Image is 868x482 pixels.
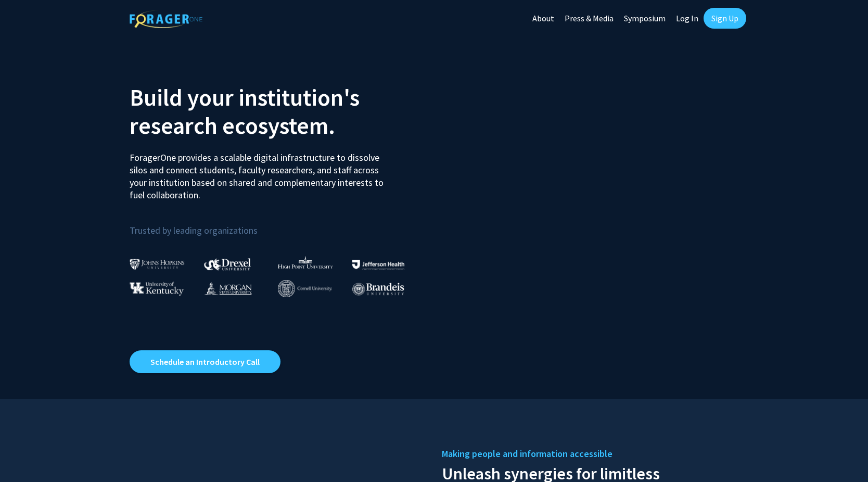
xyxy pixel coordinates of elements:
img: ForagerOne Logo [130,10,202,28]
img: University of Kentucky [130,282,184,296]
p: Trusted by leading organizations [130,210,426,238]
img: Cornell University [278,280,332,297]
img: Drexel University [204,258,251,270]
img: Thomas Jefferson University [352,260,404,270]
img: High Point University [278,256,333,269]
img: Brandeis University [352,283,404,296]
h2: Build your institution's research ecosystem. [130,83,426,139]
a: Opens in a new tab [130,350,280,373]
p: ForagerOne provides a scalable digital infrastructure to dissolve silos and connect students, fac... [130,144,391,201]
img: Johns Hopkins University [130,259,185,270]
a: Sign Up [704,8,746,29]
h5: Making people and information accessible [442,446,738,462]
img: Morgan State University [204,282,252,295]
